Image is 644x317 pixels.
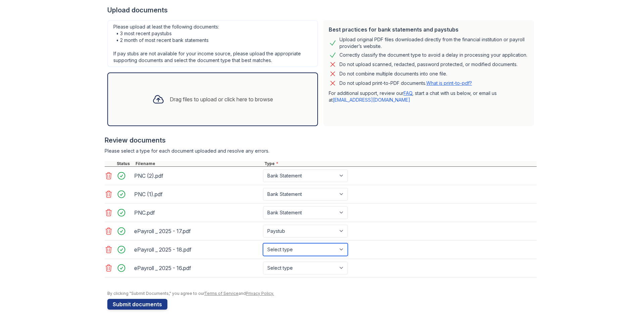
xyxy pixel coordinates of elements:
div: Review documents [105,136,537,145]
div: Upload original PDF files downloaded directly from the financial institution or payroll provider’... [339,36,529,50]
p: For additional support, review our , start a chat with us below, or email us at [329,90,529,103]
div: Please select a type for each document uploaded and resolve any errors. [105,148,537,154]
p: Do not upload print-to-PDF documents. [339,80,472,87]
a: What is print-to-pdf? [426,80,472,86]
div: Type [263,161,537,166]
div: Please upload at least the following documents: • 3 most recent paystubs • 2 month of most recent... [107,20,318,67]
a: [EMAIL_ADDRESS][DOMAIN_NAME] [333,97,410,103]
div: Do not combine multiple documents into one file. [339,70,447,78]
div: Status [115,161,134,166]
a: Privacy Policy. [246,291,274,296]
div: PNC.pdf [134,207,260,218]
div: Do not upload scanned, redacted, password protected, or modified documents. [339,60,518,68]
div: Filename [134,161,263,166]
button: Submit documents [107,299,167,310]
a: Terms of Service [204,291,238,296]
div: PNC (1).pdf [134,189,260,200]
div: Upload documents [107,5,537,15]
div: By clicking "Submit Documents," you agree to our and [107,291,537,296]
div: Correctly classify the document type to avoid a delay in processing your application. [339,51,527,59]
div: PNC (2).pdf [134,170,260,181]
div: ePayroll _ 2025 - 17.pdf [134,226,260,236]
div: Best practices for bank statements and paystubs [329,25,529,34]
div: Drag files to upload or click here to browse [170,95,273,103]
div: ePayroll _ 2025 - 18.pdf [134,244,260,255]
div: ePayroll _ 2025 - 16.pdf [134,263,260,273]
a: FAQ [404,90,412,96]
